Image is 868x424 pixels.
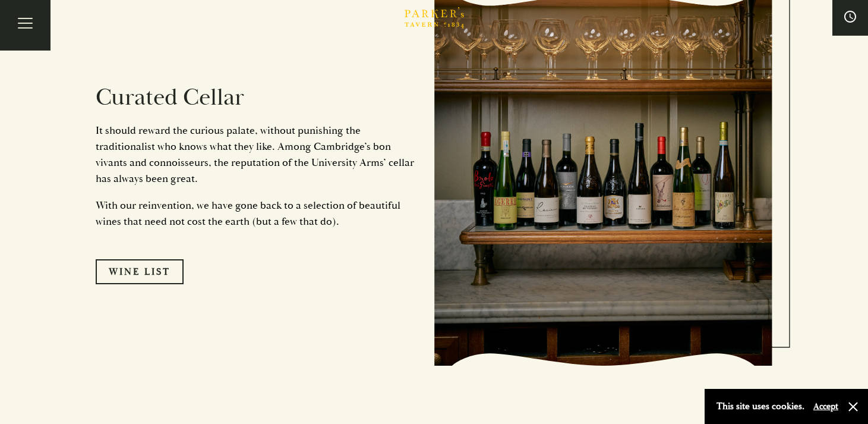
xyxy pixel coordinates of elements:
[96,83,416,112] h2: Curated Cellar
[96,197,416,230] p: With our reinvention, we have gone back to a selection of beautiful wines that need not cost the ...
[813,401,838,412] button: Accept
[717,398,804,415] p: This site uses cookies.
[96,123,416,187] p: It should reward the curious palate, without punishing the traditionalist who knows what they lik...
[847,401,859,413] button: Close and accept
[96,259,184,284] a: Wine List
